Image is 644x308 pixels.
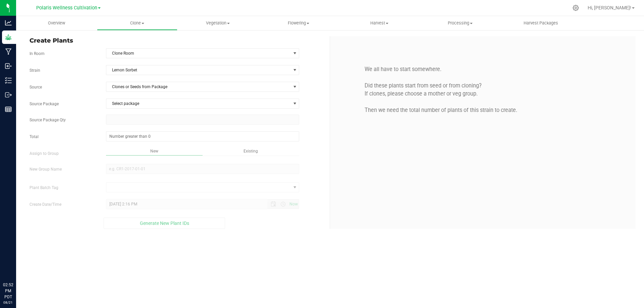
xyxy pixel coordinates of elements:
[106,164,300,174] input: e.g. CR1-2017-01-01
[106,49,291,58] span: Clone Room
[24,201,101,207] label: Create Date/Time
[290,99,299,108] span: select
[24,150,101,157] label: Assign to Group
[24,101,101,107] label: Source Package
[24,67,101,73] label: Strain
[24,51,101,57] label: In Room
[150,149,158,153] span: New
[420,16,500,30] a: Processing
[106,132,299,141] input: Number greater than 0
[5,77,12,84] inline-svg: Inventory
[97,16,178,30] a: Clone
[106,65,291,75] span: Lemon Sorbet
[5,91,12,98] inline-svg: Outbound
[24,117,101,123] label: Source Package Qty
[339,16,420,30] a: Harvest
[515,20,567,26] span: Harvest Packages
[39,20,74,26] span: Overview
[106,82,291,91] span: Clones or Seeds from Package
[178,20,258,26] span: Vegetation
[5,19,12,26] inline-svg: Analytics
[106,99,291,108] span: Select package
[588,5,631,10] span: Hi, [PERSON_NAME]!
[104,218,225,229] button: Generate New Plant IDs
[335,65,631,114] p: We all have to start somewhere. Did these plants start from seed or from cloning? If clones, plea...
[177,16,258,30] a: Vegetation
[339,20,420,26] span: Harvest
[140,221,189,226] span: Generate New Plant IDs
[16,16,97,30] a: Overview
[5,63,12,69] inline-svg: Inbound
[572,5,580,11] div: Manage settings
[420,20,500,26] span: Processing
[97,20,177,26] span: Clone
[5,48,12,55] inline-svg: Manufacturing
[24,84,101,90] label: Source
[5,34,12,41] inline-svg: Grow
[500,16,581,30] a: Harvest Packages
[290,49,299,58] span: select
[244,149,258,153] span: Existing
[24,185,101,191] label: Plant Batch Tag
[24,166,101,172] label: New Group Name
[30,36,325,45] span: Create Plants
[7,254,27,274] iframe: Resource center
[36,5,97,11] span: Polaris Wellness Cultivation
[3,282,13,300] p: 02:52 PM PDT
[24,134,101,140] label: Total
[5,106,12,113] inline-svg: Reports
[259,20,339,26] span: Flowering
[258,16,339,30] a: Flowering
[3,300,13,305] p: 08/21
